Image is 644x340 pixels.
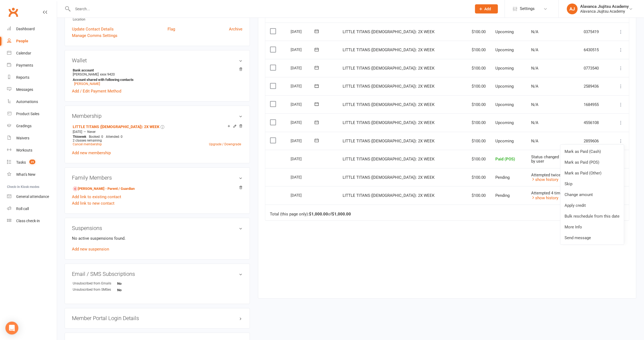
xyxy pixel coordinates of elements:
h3: Wallet [72,57,243,63]
a: Product Sales [7,108,57,120]
li: [PERSON_NAME] [72,67,243,87]
div: Alavanca Jiujitsu Academy [580,9,629,14]
a: Mark as Paid (POS) [561,157,624,168]
a: More Info [561,222,624,232]
span: LITTLE TITANS ([DEMOGRAPHIC_DATA]): 2X WEEK [343,66,435,71]
div: Location [73,17,243,22]
span: LITTLE TITANS ([DEMOGRAPHIC_DATA]): 2X WEEK [343,157,435,162]
td: 2589436 [579,77,610,95]
div: Messages [16,87,33,92]
a: Class kiosk mode [7,215,57,227]
a: Cancel membership [73,142,102,146]
div: Total (this page only): of [270,212,351,217]
strong: $1,000.00 [309,212,328,217]
a: Clubworx [6,5,20,19]
span: N/A [531,47,539,52]
span: Paid (POS) [496,157,515,162]
span: LITTLE TITANS ([DEMOGRAPHIC_DATA]): 2X WEEK [343,47,435,52]
a: Flag [168,26,175,32]
a: Messages [7,84,57,96]
a: Roll call [7,203,57,215]
a: Add new suspension [72,247,109,252]
span: N/A [531,66,539,71]
div: Unsubscribed from Emails [73,281,117,286]
div: Automations [16,99,38,104]
div: [DATE] [291,64,315,72]
div: Calendar [16,51,31,55]
div: Workouts [16,148,32,152]
a: Dashboard [7,23,57,35]
td: $100.00 [462,132,491,150]
div: People [16,39,28,43]
a: Calendar [7,47,57,59]
strong: $1,000.00 [332,212,351,217]
a: What's New [7,169,57,181]
td: 4556108 [579,114,610,132]
span: Attempted twice [531,173,561,177]
span: Upcoming [496,102,514,107]
td: 6430515 [579,41,610,59]
div: Tasks [16,160,26,164]
span: Upcoming [496,29,514,34]
a: Skip [561,178,624,189]
a: Payments [7,59,57,71]
td: $100.00 [462,95,491,114]
a: General attendance kiosk mode [7,191,57,203]
span: Upcoming [496,47,514,52]
strong: No [117,288,148,292]
span: Attended: 0 [106,135,123,139]
span: Upcoming [496,84,514,89]
a: Upgrade / Downgrade [209,142,241,146]
span: xxxx 9420 [100,72,115,76]
td: 0773540 [579,59,610,77]
span: Upcoming [496,139,514,143]
a: LITTLE TITANS ([DEMOGRAPHIC_DATA]): 2X WEEK [73,125,159,129]
div: Alavanca Jiujitsu Academy [580,4,629,9]
div: General attendance [16,194,49,199]
span: This [73,135,79,139]
span: LITTLE TITANS ([DEMOGRAPHIC_DATA]): 2X WEEK [343,175,435,180]
a: Send message [561,232,624,243]
h3: Suspensions [72,225,243,231]
td: 1684955 [579,95,610,114]
span: LITTLE TITANS ([DEMOGRAPHIC_DATA]): 2X WEEK [343,120,435,125]
td: $100.00 [462,77,491,95]
button: Add [475,4,498,13]
td: $100.00 [462,150,491,168]
div: Gradings [16,124,32,128]
span: Pending [496,193,510,198]
td: $100.00 [462,186,491,205]
div: AJ [567,4,578,14]
a: Reports [7,71,57,84]
a: Waivers [7,132,57,144]
div: [DATE] [291,118,315,126]
a: Add link to new contact [72,200,114,207]
div: Payments [16,63,33,67]
a: show history [531,195,559,200]
div: Waivers [16,136,29,140]
div: Open Intercom Messenger [5,322,18,335]
span: Upcoming [496,120,514,125]
p: No active suspensions found. [72,235,243,242]
span: Status changed by user [531,154,559,164]
span: [DATE] [73,130,82,134]
span: N/A [531,102,539,107]
div: — [71,130,243,134]
div: Unsubscribed from SMSes [73,287,117,293]
a: Manage Comms Settings [72,32,117,39]
a: Archive [229,26,243,32]
td: $100.00 [462,41,491,59]
span: N/A [531,120,539,125]
span: LITTLE TITANS ([DEMOGRAPHIC_DATA]): 2X WEEK [343,102,435,107]
td: 0375419 [579,23,610,41]
a: Bulk reschedule from this date [561,211,624,222]
a: [PERSON_NAME] - Parent / Guardian [73,186,135,192]
div: [DATE] [291,173,315,181]
span: Booked: 0 [89,135,103,139]
a: Update Contact Details [72,26,114,32]
span: LITTLE TITANS ([DEMOGRAPHIC_DATA]): 2X WEEK [343,193,435,198]
span: N/A [531,84,539,89]
span: LITTLE TITANS ([DEMOGRAPHIC_DATA]): 2X WEEK [343,84,435,89]
a: People [7,35,57,47]
div: [DATE] [291,100,315,108]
